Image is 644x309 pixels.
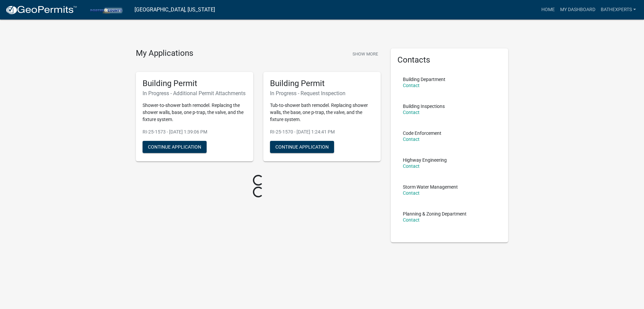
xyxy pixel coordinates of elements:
[270,102,374,123] p: Tub-to-shower bath remodel. Replacing shower walls, the base, one p-trap, the valve, and the fixt...
[403,217,420,223] a: Contact
[270,90,374,96] h6: In Progress - Request Inspection
[403,131,441,136] p: Code Enforcement
[403,190,420,196] a: Contact
[403,83,420,88] a: Contact
[143,102,247,123] p: Shower-to-shower bath remodel. Replacing the shower walls, base, one p-trap, the valve, and the f...
[143,90,247,96] h6: In Progress - Additional Permit Attachments
[350,48,381,60] button: Show More
[270,141,334,153] button: Continue Application
[397,55,501,65] h5: Contacts
[598,3,639,16] a: BathExperts
[143,141,207,153] button: Continue Application
[403,77,445,82] p: Building Department
[143,128,247,136] p: RI-25-1573 - [DATE] 1:39:06 PM
[403,110,420,115] a: Contact
[403,137,420,142] a: Contact
[557,3,598,16] a: My Dashboard
[270,79,374,88] h5: Building Permit
[143,79,247,88] h5: Building Permit
[270,128,374,136] p: RI-25-1570 - [DATE] 1:24:41 PM
[403,158,447,162] p: Highway Engineering
[539,3,557,16] a: Home
[403,211,467,216] p: Planning & Zoning Department
[83,5,129,14] img: Porter County, Indiana
[403,163,420,169] a: Contact
[136,48,193,59] h4: My Applications
[135,4,215,15] a: [GEOGRAPHIC_DATA], [US_STATE]
[403,185,458,189] p: Storm Water Management
[403,104,445,109] p: Building Inspections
